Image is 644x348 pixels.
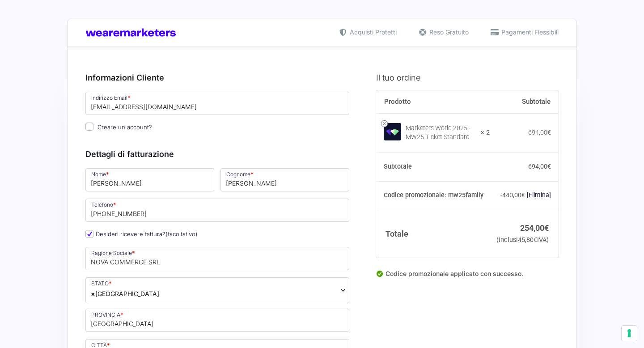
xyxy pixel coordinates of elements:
bdi: 694,00 [528,129,551,136]
span: € [544,223,549,233]
span: Italia [91,289,159,298]
label: Desideri ricevere fattura? [85,230,198,238]
th: Prodotto [376,90,490,114]
input: Cognome * [220,168,349,191]
input: Creare un account? [85,123,93,131]
th: Subtotale [490,90,559,114]
span: Pagamenti Flessibili [499,27,559,37]
th: Totale [376,210,490,258]
th: Subtotale [376,153,490,182]
div: Marketers World 2025 - MW25 Ticket Standard [406,124,475,142]
input: Nome * [85,168,214,191]
h3: Dettagli di fatturazione [85,148,349,160]
div: Codice promozionale applicato con successo. [376,269,559,286]
span: € [547,163,551,170]
span: × [91,289,95,298]
input: Telefono * [85,199,349,222]
input: Indirizzo Email * [85,92,349,115]
span: Acquisti Protetti [347,27,397,37]
span: € [521,191,525,199]
a: Rimuovi il codice promozionale mw25family [527,191,551,199]
span: € [534,236,537,244]
span: 440,00 [502,191,525,199]
img: Marketers World 2025 - MW25 Ticket Standard [384,123,401,140]
span: Italia [85,277,349,303]
strong: × 2 [481,128,490,137]
h3: Il tuo ordine [376,72,559,84]
iframe: Customerly Messenger Launcher [7,313,34,340]
span: Creare un account? [97,123,152,131]
bdi: 694,00 [528,163,551,170]
input: PROVINCIA * [85,309,349,332]
input: Desideri ricevere fattura?(facoltativo) [85,230,93,238]
h3: Informazioni Cliente [85,72,349,84]
span: Reso Gratuito [427,27,469,37]
bdi: 254,00 [520,223,549,233]
input: Ragione Sociale * [85,247,349,270]
th: Codice promozionale: mw25family [376,181,490,210]
button: Le tue preferenze relative al consenso per le tecnologie di tracciamento [622,326,637,341]
td: - [490,181,559,210]
span: € [547,129,551,136]
small: (inclusi IVA) [496,236,549,244]
span: 45,80 [518,236,537,244]
span: (facoltativo) [165,230,198,238]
